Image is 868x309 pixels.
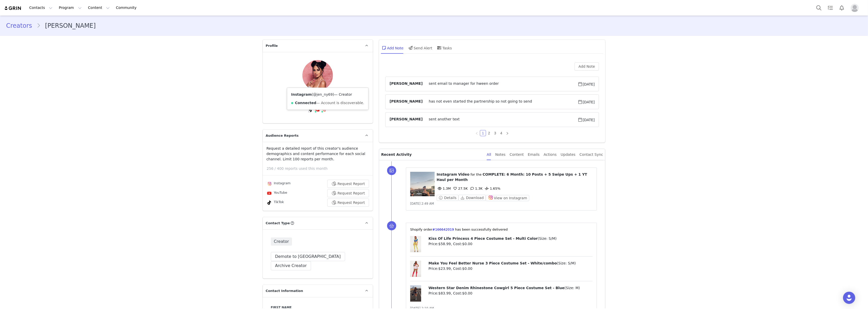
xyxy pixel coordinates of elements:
[96,33,106,37] a: HERE
[438,266,451,271] span: $23.99
[313,92,333,96] a: @jen_ny69
[486,130,492,136] a: 2
[498,130,504,136] a: 4
[575,62,599,71] button: Add Note
[295,101,316,105] strong: Connected
[561,149,576,160] div: Updates
[267,190,287,196] div: YouTube
[312,92,334,96] span: ( )
[486,195,529,201] button: View on Instagram
[484,187,500,190] span: 1.65%
[429,261,557,265] span: Make You Feel Better Nurse 3 Piece Costume Set - White/combo
[475,132,478,135] i: icon: left
[85,2,113,13] button: Content
[510,149,524,160] div: Content
[327,199,369,207] button: Request Report
[2,25,22,30] strong: Next Steps:
[432,228,454,231] a: #166642019
[266,43,278,48] span: Profile
[429,236,593,241] p: ( )
[580,149,603,160] div: Contact Sync
[539,236,555,241] span: Size: S/M
[4,6,22,11] img: grin logo
[480,130,486,136] li: 1
[429,285,593,291] p: ( )
[267,166,373,171] p: 256 / 400 reports used this month
[437,187,451,190] span: 1.3M
[2,2,173,14] p: Hey [PERSON_NAME], Your proposal has been accepted! We're so excited to have you be apart of the ...
[267,200,284,206] div: TikTok
[266,288,303,293] span: Contact Information
[12,41,79,45] span: Sit tight and relax until your order delivers!
[495,149,505,160] div: Notes
[462,242,472,246] span: $0.00
[474,130,480,136] li: Previous Page
[437,172,593,182] p: ⁨ ⁩ ⁨ ⁩ for the ⁨ ⁩
[429,241,593,247] p: Price: , Cost:
[316,101,364,105] span: — Account is discoverable.
[825,2,836,13] a: Tasks
[6,21,37,30] a: Creators
[528,149,540,160] div: Emails
[486,196,529,200] a: View on Instagram
[327,189,369,197] button: Request Report
[506,132,509,135] i: icon: right
[381,149,483,160] p: Recent Activity
[327,180,369,188] button: Request Report
[302,60,333,91] img: d96df414-5e70-431b-926d-aded7312afa5.jpg
[410,228,508,231] span: ⁨Shopify⁩ order⁨ ⁩ has been successfully delivered
[437,195,459,201] button: Details
[2,2,173,6] p: sent email to manager for hween order
[429,236,538,241] span: Kiss Of Life Princess 4 Piece Costume Set - Multi Color
[492,130,498,136] li: 3
[578,117,595,123] span: [DATE]
[271,261,311,270] button: Archive Creator
[480,130,486,136] a: 1
[438,242,451,246] span: $58.99
[291,92,312,96] strong: Instagram
[423,117,578,123] span: sent another text
[498,130,504,136] li: 4
[487,149,491,160] div: All
[268,182,272,186] img: instagram.svg
[452,187,468,190] span: 27.5K
[12,33,106,37] span: Like & comment on at least 3 posts on our Instagram
[566,286,579,290] span: Size: M
[462,291,472,295] span: $0.00
[848,4,864,12] button: Profile
[271,237,292,246] span: Creator
[437,172,587,182] span: COMPLETE: 6 Month: 10 Posts + 5 Swipe Ups + 1 YT Haul per Month
[459,195,486,201] button: Download
[469,187,482,190] span: 1.3K
[437,172,457,176] span: Instagram
[267,181,291,187] div: Instagram
[266,221,290,226] span: Contact Type
[486,130,492,136] li: 2
[267,146,369,162] p: Request a detailed report of this creator's audience demographics and content performance for eac...
[438,291,451,295] span: $83.99
[334,92,352,96] span: — Creator
[2,2,173,14] p: Hi [PERSON_NAME], You order has been accepted!
[851,4,859,12] img: placeholder-profile.jpg
[408,42,432,54] div: Send Alert
[429,286,565,290] span: Western Star Denim Rhinestone Cowgirl 5 Piece Costume Set - Blue
[578,99,595,105] span: [DATE]
[836,2,847,13] button: Notifications
[429,291,593,296] p: Price: , Cost:
[271,252,345,261] button: Demote to [GEOGRAPHIC_DATA]
[423,81,578,87] span: sent email to manager for hween order
[458,172,470,176] span: Video
[462,266,472,271] span: $0.00
[26,2,55,13] button: Contacts
[436,42,452,54] div: Tasks
[578,81,595,87] span: [DATE]
[429,261,593,266] p: ( )
[390,117,423,123] span: [PERSON_NAME]
[544,149,557,160] div: Actions
[843,292,855,304] div: Open Intercom Messenger
[113,2,142,13] a: Community
[813,2,825,13] button: Search
[504,130,510,136] li: Next Page
[410,202,434,205] span: [DATE] 2:49 AM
